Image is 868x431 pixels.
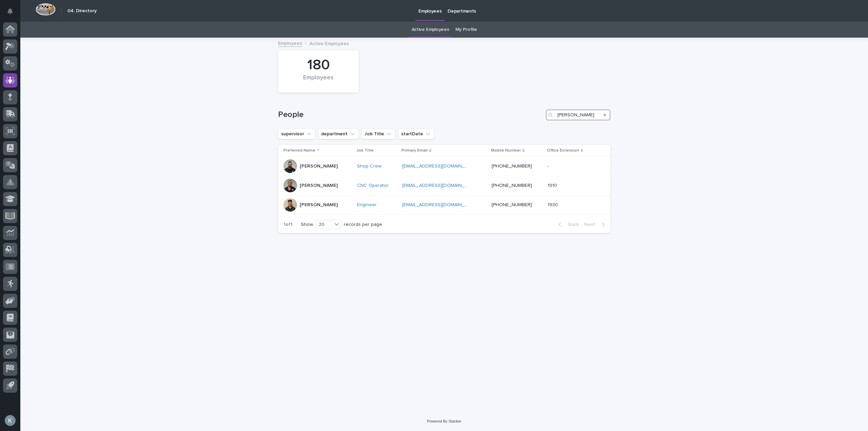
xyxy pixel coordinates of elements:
[290,57,347,74] div: 180
[283,147,315,154] p: Preferred Name
[278,129,315,139] button: supervisor
[427,419,461,423] a: Powered By Stacker
[301,222,313,228] p: Show
[3,413,17,428] button: users-avatar
[402,164,479,169] a: [EMAIL_ADDRESS][DOMAIN_NAME]
[564,222,579,227] span: Back
[361,129,395,139] button: Job Title
[36,3,56,16] img: Workspace Logo
[278,176,610,195] tr: [PERSON_NAME]CNC Operator [EMAIL_ADDRESS][DOMAIN_NAME] [PHONE_NUMBER]19101910
[8,8,17,19] div: Notifications
[357,202,377,208] a: Engineer
[310,39,349,47] p: Active Employees
[278,39,302,47] a: Employees
[278,195,610,215] tr: [PERSON_NAME]Engineer [EMAIL_ADDRESS][DOMAIN_NAME] [PHONE_NUMBER]19301930
[290,74,347,89] div: Employees
[581,221,610,228] button: Next
[547,147,579,154] p: Office Extension
[492,202,532,207] a: [PHONE_NUMBER]
[491,147,521,154] p: Mobile Number
[492,183,532,188] a: [PHONE_NUMBER]
[3,4,17,18] button: Notifications
[402,183,479,188] a: [EMAIL_ADDRESS][DOMAIN_NAME]
[278,110,543,120] h1: People
[316,221,332,228] div: 20
[412,22,449,38] a: Active Employees
[357,163,381,169] a: Shop Crew
[401,147,428,154] p: Primary Email
[546,110,610,120] input: Search
[357,183,389,189] a: CNC Operator
[492,164,532,169] a: [PHONE_NUMBER]
[584,222,599,227] span: Next
[553,221,581,228] button: Back
[548,162,550,169] p: -
[356,147,374,154] p: Job Title
[278,216,298,233] p: 1 of 1
[548,201,559,208] p: 1930
[278,157,610,176] tr: [PERSON_NAME]Shop Crew [EMAIL_ADDRESS][DOMAIN_NAME] [PHONE_NUMBER]--
[318,129,359,139] button: department
[398,129,434,139] button: startDate
[300,202,338,208] p: [PERSON_NAME]
[402,202,479,207] a: [EMAIL_ADDRESS][DOMAIN_NAME]
[548,181,558,189] p: 1910
[300,163,338,169] p: [PERSON_NAME]
[67,8,97,14] h2: 04. Directory
[344,222,382,228] p: records per page
[455,22,477,38] a: My Profile
[300,183,338,189] p: [PERSON_NAME]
